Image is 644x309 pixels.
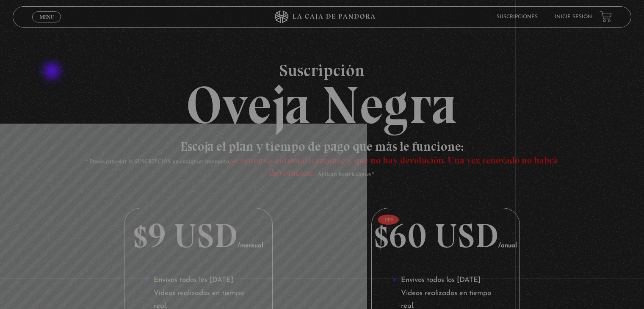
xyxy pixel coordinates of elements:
[13,62,631,132] h2: Oveja Negra
[555,14,592,19] a: Inicie sesión
[230,154,558,179] span: se renueva automáticamente y que no hay devolución. Una vez renovado no habrá devolución.
[497,14,538,19] a: Suscripciones
[600,11,612,22] a: View your shopping cart
[13,62,631,79] span: Suscripción
[124,208,272,263] p: $9 USD
[498,243,517,249] span: /anual
[86,158,558,178] span: * Puede cancelar la SUSCRIPCIÓN en cualquier momento, - Aplican Restricciones *
[40,14,54,19] span: Menu
[238,243,263,249] span: /mensual
[37,21,57,27] span: Cerrar
[75,140,569,178] h3: Escoja el plan y tiempo de pago que más le funcione:
[372,208,519,263] p: $60 USD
